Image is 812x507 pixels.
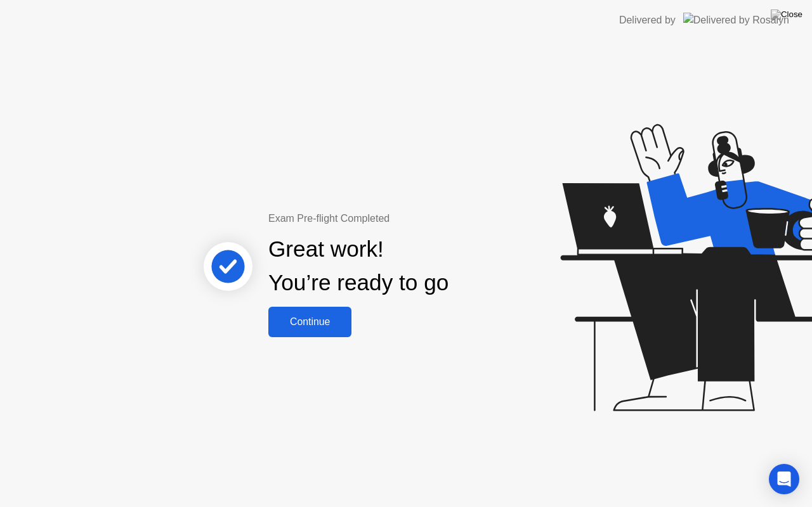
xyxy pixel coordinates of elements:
div: Continue [272,316,348,328]
div: Delivered by [619,13,676,28]
div: Open Intercom Messenger [769,464,799,494]
div: Exam Pre-flight Completed [268,211,530,226]
img: Close [771,10,802,20]
button: Continue [268,307,351,337]
img: Delivered by Rosalyn [683,13,789,27]
div: Great work! You’re ready to go [268,233,449,300]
